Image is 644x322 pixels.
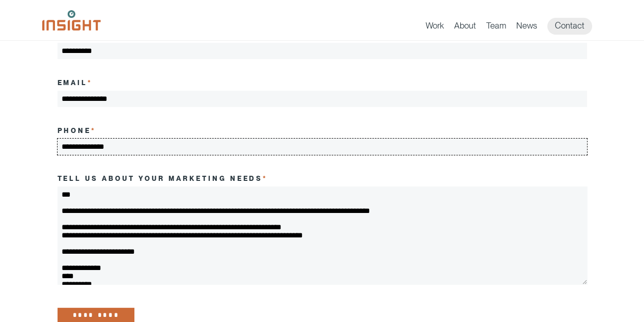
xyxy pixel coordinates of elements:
[58,126,97,135] label: Phone
[486,20,506,35] a: Team
[426,18,602,35] nav: primary navigation menu
[516,20,537,35] a: News
[547,18,592,35] a: Contact
[58,78,93,87] label: Email
[426,20,444,35] a: Work
[42,10,101,31] img: Insight Marketing Design
[454,20,476,35] a: About
[58,174,268,182] label: Tell us about your marketing needs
